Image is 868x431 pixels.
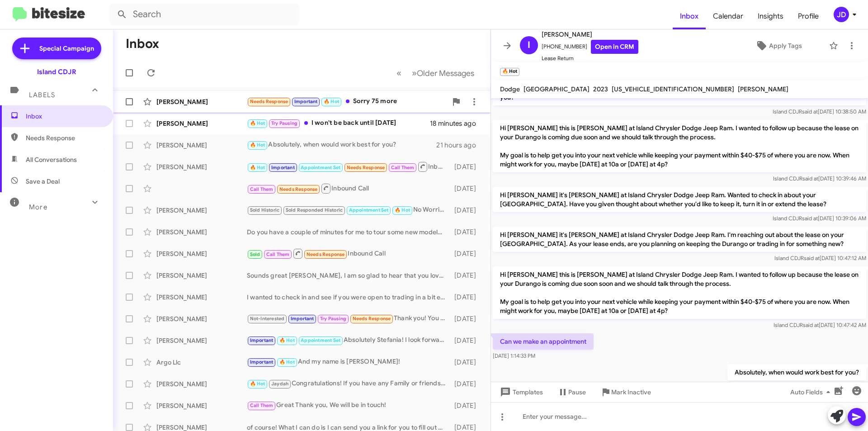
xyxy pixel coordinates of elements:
div: [DATE] [450,271,483,280]
div: 21 hours ago [436,141,483,150]
span: Try Pausing [320,316,346,322]
span: Call Them [391,165,415,171]
span: [GEOGRAPHIC_DATA] [524,85,590,93]
span: Jaydah [271,381,288,387]
div: Congratulations! If you have any Family or friends to refer us to That will be greatly Appreciated! [247,379,450,389]
div: Absolutely, when would work best for you? [247,140,436,150]
span: 🔥 Hot [250,120,265,126]
span: 🔥 Hot [324,99,339,104]
span: Not-Interested [250,316,285,322]
div: I won't be back until [DATE] [247,118,430,128]
span: [US_VEHICLE_IDENTIFICATION_NUMBER] [612,85,734,93]
span: said at [802,175,818,182]
div: [DATE] [450,314,483,323]
span: Island CDJR [DATE] 10:47:42 AM [774,322,866,328]
span: Inbox [26,112,103,121]
span: I [528,38,530,52]
span: 🔥 Hot [395,207,410,213]
span: Apply Tags [769,38,802,54]
span: 🔥 Hot [279,337,295,343]
span: 2023 [593,85,608,93]
span: Call Them [266,251,290,257]
span: » [412,67,417,79]
span: [PERSON_NAME] [542,29,638,40]
span: 🔥 Hot [279,359,295,365]
div: [PERSON_NAME] [156,336,247,345]
a: Insights [750,3,791,29]
div: [PERSON_NAME] [156,227,247,237]
div: Inbound Call [247,183,450,194]
span: Needs Response [353,316,391,322]
span: Important [250,359,274,365]
nav: Page navigation example [392,64,480,82]
div: [DATE] [450,358,483,367]
p: Absolutely, when would work best for you? [727,364,866,380]
span: Templates [498,384,543,400]
div: [DATE] [450,336,483,345]
div: [PERSON_NAME] [156,97,247,106]
div: [PERSON_NAME] [156,162,247,171]
span: said at [804,255,820,261]
small: 🔥 Hot [500,68,519,76]
span: Needs Response [347,165,385,171]
div: [PERSON_NAME] [156,271,247,280]
a: Open in CRM [591,40,638,54]
span: Appointment Set [301,165,340,171]
div: 18 minutes ago [430,119,483,128]
span: Important [271,165,295,171]
span: Sold Historic [250,207,280,213]
button: JD [826,7,858,22]
span: Inbox [673,3,706,29]
span: « [396,67,401,79]
div: [PERSON_NAME] [156,249,247,258]
p: Hi [PERSON_NAME] this is [PERSON_NAME] at Island Chrysler Dodge Jeep Ram. I wanted to follow up b... [493,120,866,172]
button: Templates [491,384,550,400]
h1: Inbox [126,37,159,51]
span: Special Campaign [39,44,94,53]
div: [DATE] [450,293,483,302]
span: [DATE] 1:14:33 PM [493,352,535,359]
span: More [29,203,47,211]
p: Hi [PERSON_NAME] it's [PERSON_NAME] at Island Chrysler Dodge Jeep Ram. Wanted to check in about y... [493,187,866,212]
span: Needs Response [250,99,288,104]
button: Mark Inactive [593,384,658,400]
div: [PERSON_NAME] [156,314,247,323]
button: Next [406,64,480,82]
div: [DATE] [450,162,483,171]
span: Mark Inactive [611,384,651,400]
span: Dodge [500,85,520,93]
span: 🔥 Hot [250,142,265,148]
div: [PERSON_NAME] [156,293,247,302]
span: Needs Response [279,186,318,192]
div: [PERSON_NAME] [156,401,247,410]
span: Call Them [250,186,274,192]
span: said at [802,108,818,115]
span: Important [294,99,318,104]
div: Absolutely Stefania! I look forward to meeting with you then! [247,335,450,346]
div: [PERSON_NAME] [156,141,247,150]
div: Island CDJR [37,67,76,76]
span: Important [250,337,274,343]
div: Thank you! You do the same! [247,313,450,324]
p: Hi [PERSON_NAME] this is [PERSON_NAME] at Island Chrysler Dodge Jeep Ram. I wanted to follow up b... [493,266,866,319]
div: [PERSON_NAME] [156,119,247,128]
div: JD [834,7,849,22]
div: No Worries, I will make sure to have everything ready by the time they arrive! Safe travels! [247,205,450,215]
button: Previous [391,64,407,82]
a: Calendar [706,3,750,29]
div: [DATE] [450,401,483,410]
span: 🔥 Hot [250,381,265,387]
div: Great Thank you, We will be in touch! [247,400,450,411]
a: Profile [791,3,826,29]
span: Sold Responded Historic [286,207,343,213]
span: Try Pausing [271,120,297,126]
span: Needs Response [307,251,345,257]
span: Important [291,316,314,322]
span: Pause [568,384,586,400]
div: [PERSON_NAME] [156,206,247,215]
div: Argo Llc [156,358,247,367]
span: Appointment Set [301,337,340,343]
div: [DATE] [450,249,483,258]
